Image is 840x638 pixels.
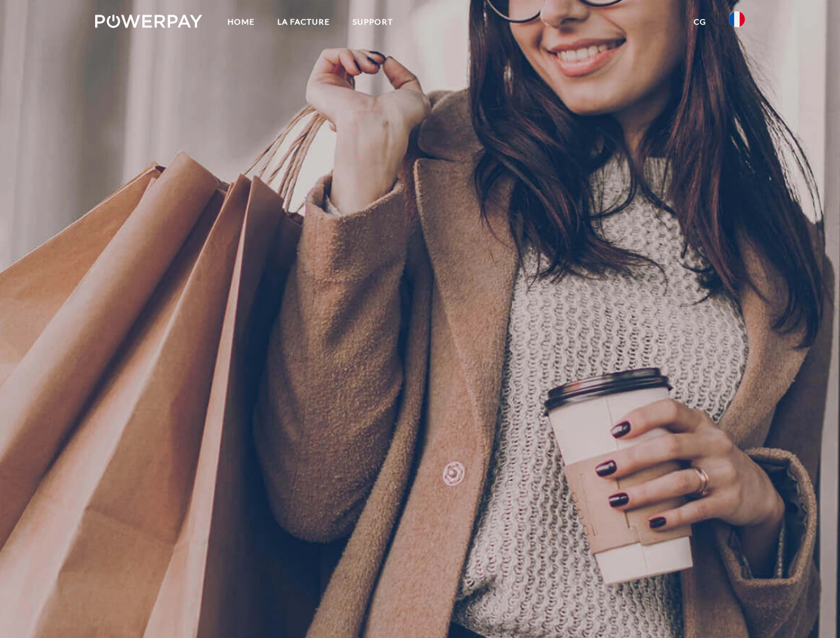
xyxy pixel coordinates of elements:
[216,10,266,34] a: Home
[729,11,745,27] img: fr
[341,10,404,34] a: Support
[266,10,341,34] a: LA FACTURE
[682,10,718,34] a: CG
[95,15,202,28] img: logo-powerpay-white.svg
